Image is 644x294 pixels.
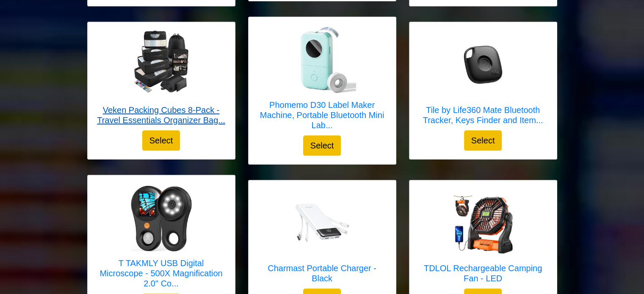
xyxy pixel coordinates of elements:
a: Tile by Life360 Mate Bluetooth Tracker, Keys Finder and Item Locator for Keys, Bags and More. Pho... [418,30,548,130]
a: Veken Packing Cubes 8-Pack - Travel Essentials Organizer Bags Veken Packing Cubes 8-Pack - Travel... [96,30,227,130]
img: Veken Packing Cubes 8-Pack - Travel Essentials Organizer Bags [127,30,195,98]
img: Charmast Portable Charger - Black [288,189,356,256]
button: Select [303,135,341,156]
h5: Charmast Portable Charger - Black [257,263,387,283]
img: T TAKMLY USB Digital Microscope - 500X Magnification 2.0" Color Screen [127,184,195,251]
a: Charmast Portable Charger - Black Charmast Portable Charger - Black [257,189,387,289]
h5: Phomemo D30 Label Maker Machine, Portable Bluetooth Mini Lab... [257,100,387,130]
h5: Veken Packing Cubes 8-Pack - Travel Essentials Organizer Bag... [96,105,227,125]
a: TDLOL Rechargeable Camping Fan - LED TDLOL Rechargeable Camping Fan - LED [418,189,548,289]
button: Select [464,130,502,151]
h5: T TAKMLY USB Digital Microscope - 500X Magnification 2.0" Co... [96,258,227,289]
img: Tile by Life360 Mate Bluetooth Tracker, Keys Finder and Item Locator for Keys, Bags and More. Pho... [449,30,517,98]
h5: TDLOL Rechargeable Camping Fan - LED [418,263,548,283]
img: Phomemo D30 Label Maker Machine, Portable Bluetooth Mini Label Printer, Smartphone Handheld Therm... [288,25,356,93]
button: Select [142,130,180,151]
img: TDLOL Rechargeable Camping Fan - LED [449,189,517,256]
a: Phomemo D30 Label Maker Machine, Portable Bluetooth Mini Label Printer, Smartphone Handheld Therm... [257,25,387,135]
h5: Tile by Life360 Mate Bluetooth Tracker, Keys Finder and Item... [418,105,548,125]
a: T TAKMLY USB Digital Microscope - 500X Magnification 2.0" Color Screen T TAKMLY USB Digital Micro... [96,184,227,294]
